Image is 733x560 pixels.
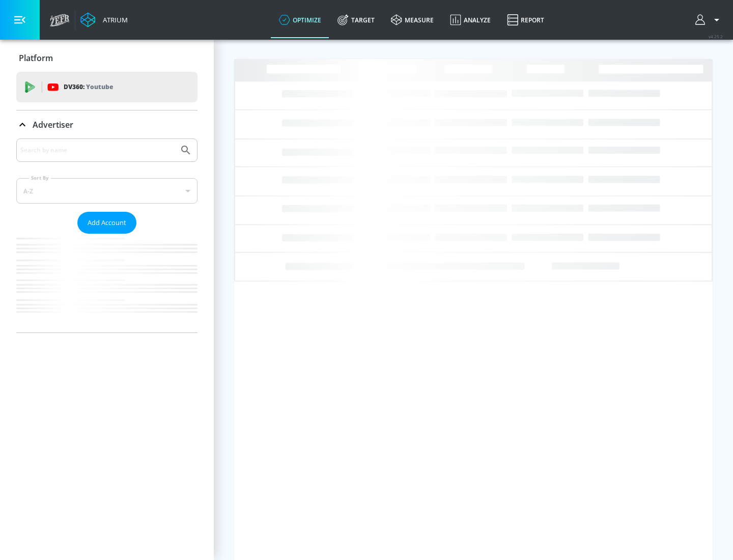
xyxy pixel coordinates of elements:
a: optimize [271,2,329,38]
nav: list of Advertiser [16,234,198,332]
a: Target [329,2,383,38]
p: Advertiser [33,119,73,130]
a: Report [499,2,552,38]
span: Add Account [88,217,126,229]
div: DV360: Youtube [16,72,198,102]
p: Platform [19,52,53,64]
div: Atrium [99,15,128,24]
div: Advertiser [16,138,198,332]
div: Advertiser [16,110,198,139]
p: Youtube [86,81,113,92]
label: Sort By [29,175,51,181]
span: v 4.25.2 [709,34,723,39]
input: Search by name [20,144,175,157]
a: measure [383,2,442,38]
button: Add Account [77,212,136,234]
a: Atrium [80,12,128,27]
p: DV360: [64,81,113,93]
div: A-Z [16,178,198,204]
div: Platform [16,44,198,72]
a: Analyze [442,2,499,38]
